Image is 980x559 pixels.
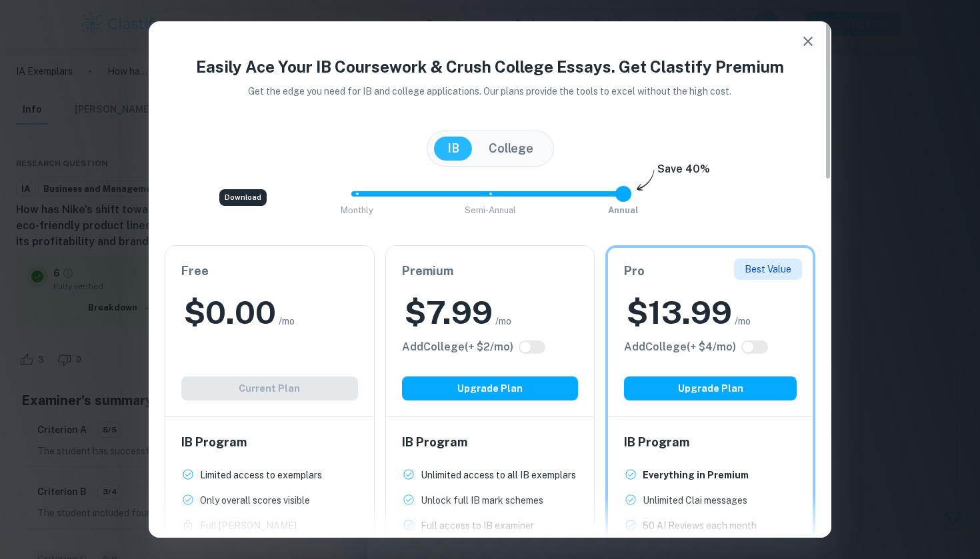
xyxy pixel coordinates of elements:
p: Everything in Premium [643,468,749,482]
button: College [475,137,547,161]
p: Limited access to exemplars [200,468,322,482]
div: Download [219,189,267,206]
span: Monthly [341,205,373,215]
h6: Free [181,262,358,280]
h2: $ 7.99 [405,291,493,334]
span: /mo [279,314,295,328]
p: Unlimited Clai messages [643,493,747,508]
h6: Click to see all the additional College features. [624,339,736,355]
p: Unlimited access to all IB exemplars [421,468,576,482]
span: /mo [495,314,511,328]
span: Semi-Annual [465,205,516,215]
button: IB [434,137,473,161]
h6: Click to see all the additional College features. [402,339,513,355]
h2: $ 0.00 [184,291,276,334]
h6: Pro [624,262,797,280]
h6: Save 40% [657,161,710,184]
button: Upgrade Plan [402,376,579,400]
h2: $ 13.99 [627,291,732,334]
span: /mo [735,314,751,328]
span: Annual [608,205,639,215]
h6: IB Program [624,433,797,452]
h6: IB Program [181,433,358,452]
h6: Premium [402,262,579,280]
h6: IB Program [402,433,579,452]
p: Get the edge you need for IB and college applications. Our plans provide the tools to excel witho... [230,84,751,99]
p: Unlock full IB mark schemes [421,493,543,508]
h4: Easily Ace Your IB Coursework & Crush College Essays. Get Clastify Premium [165,55,815,79]
button: Upgrade Plan [624,376,797,400]
p: Best Value [745,262,791,277]
p: Only overall scores visible [200,493,310,508]
img: subscription-arrow.svg [637,169,655,192]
